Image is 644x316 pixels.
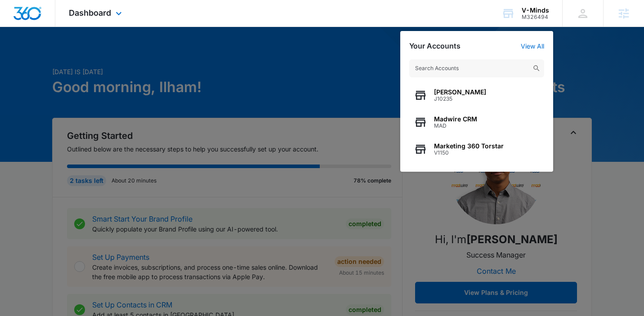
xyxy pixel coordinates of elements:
span: Madwire CRM [434,116,477,123]
span: Marketing 360 Torstar [434,142,504,150]
button: Marketing 360 TorstarV1150 [409,136,544,163]
div: account name [522,7,549,14]
input: Search Accounts [409,59,544,77]
span: [PERSON_NAME] [434,89,486,96]
div: account id [522,14,549,20]
span: V1150 [434,150,504,156]
span: J10235 [434,96,486,102]
div: Domain: [DOMAIN_NAME] [23,23,99,31]
span: Dashboard [69,8,111,18]
div: Domain Overview [34,53,80,59]
div: Keywords by Traffic [99,53,152,59]
span: MAD [434,123,477,129]
a: View All [521,42,544,50]
img: website_grey.svg [14,23,22,31]
button: Madwire CRMMAD [409,109,544,136]
img: tab_keywords_by_traffic_grey.svg [89,52,97,59]
div: v 4.0.25 [25,14,44,22]
img: tab_domain_overview_orange.svg [24,52,31,59]
img: logo_orange.svg [14,14,22,22]
h2: Your Accounts [409,42,461,50]
button: [PERSON_NAME]J10235 [409,82,544,109]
